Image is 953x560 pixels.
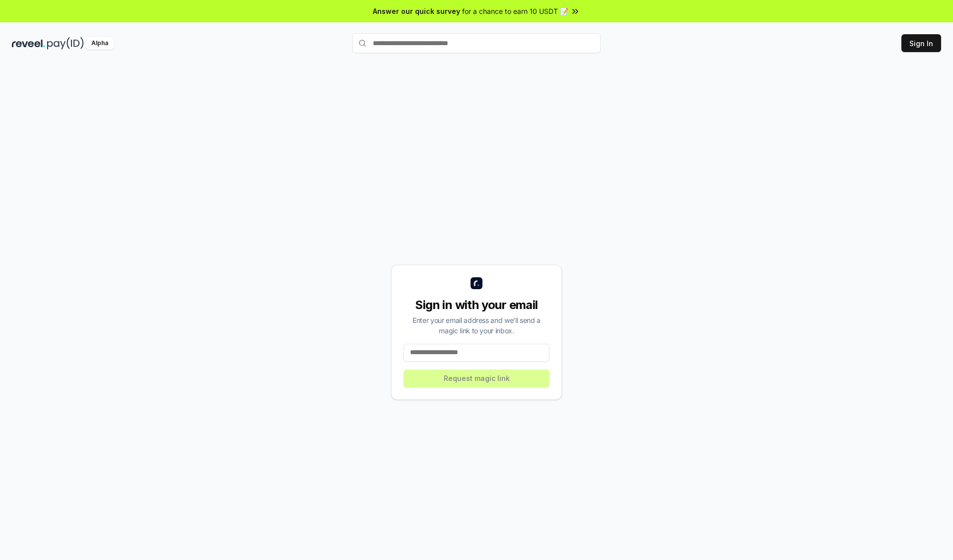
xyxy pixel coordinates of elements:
div: Alpha [86,37,114,50]
span: for a chance to earn 10 USDT 📝 [462,6,568,16]
button: Sign In [901,34,941,52]
img: logo_small [471,277,482,289]
img: pay_id [47,37,84,50]
div: Sign in with your email [404,297,549,313]
img: reveel_dark [12,37,45,50]
span: Answer our quick survey [373,6,460,16]
div: Enter your email address and we’ll send a magic link to your inbox. [404,315,549,336]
